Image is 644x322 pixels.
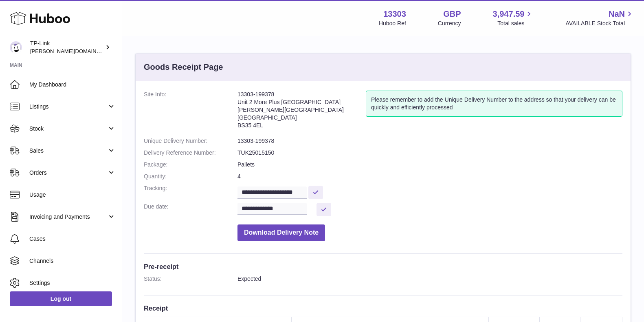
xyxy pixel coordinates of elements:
dt: Due date: [144,203,237,216]
dt: Package: [144,161,237,169]
div: Please remember to add the Unique Delivery Number to the address so that your delivery can be qui... [366,91,622,117]
span: NaN [609,9,625,20]
address: 13303-199378 Unit 2 More Plus [GEOGRAPHIC_DATA] [PERSON_NAME][GEOGRAPHIC_DATA] [GEOGRAPHIC_DATA] ... [237,91,366,133]
span: Invoicing and Payments [29,213,107,221]
span: Total sales [497,20,534,27]
h3: Goods Receipt Page [144,62,223,73]
dd: 4 [237,173,622,180]
dt: Delivery Reference Number: [144,149,237,157]
dd: Pallets [237,161,622,169]
span: Settings [29,279,116,287]
h3: Receipt [144,304,622,313]
dt: Unique Delivery Number: [144,137,237,145]
span: AVAILABLE Stock Total [565,20,634,27]
span: Listings [29,103,107,111]
dd: TUK25015150 [237,149,622,157]
span: 3,947.59 [493,9,525,20]
div: Huboo Ref [379,20,406,27]
span: [PERSON_NAME][DOMAIN_NAME][EMAIL_ADDRESS][DOMAIN_NAME] [30,48,206,54]
span: My Dashboard [29,81,116,89]
span: Orders [29,169,107,177]
strong: 13303 [383,9,406,20]
h3: Pre-receipt [144,262,622,271]
dd: Expected [237,275,622,283]
div: Currency [438,20,461,27]
a: 3,947.59 Total sales [493,9,534,27]
span: Sales [29,147,107,155]
dt: Site Info: [144,91,237,133]
button: Download Delivery Note [237,224,325,241]
span: Channels [29,257,116,265]
dt: Quantity: [144,173,237,180]
dd: 13303-199378 [237,137,622,145]
a: NaN AVAILABLE Stock Total [565,9,634,27]
dt: Tracking: [144,184,237,199]
span: Stock [29,125,107,133]
span: Cases [29,235,116,243]
div: TP-Link [30,40,103,55]
dt: Status: [144,275,237,283]
img: susie.li@tp-link.com [10,41,22,53]
strong: GBP [443,9,461,20]
span: Usage [29,191,116,199]
a: Log out [10,291,112,306]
